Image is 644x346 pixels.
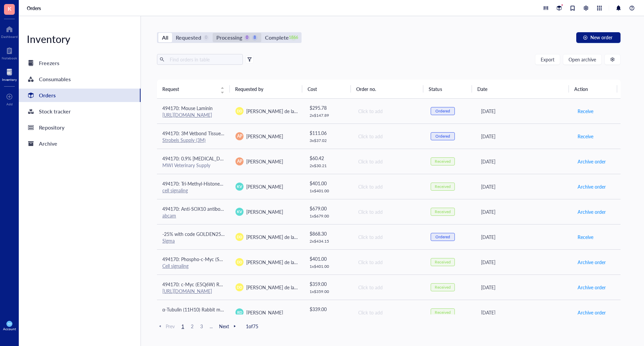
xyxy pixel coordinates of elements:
[576,32,621,43] button: New order
[358,183,420,190] div: Click to add
[19,72,141,86] a: Consumables
[569,80,618,98] th: Action
[577,106,594,116] button: Receive
[535,54,560,65] button: Export
[577,232,594,242] button: Receive
[1,24,18,39] a: Dashboard
[481,158,567,165] div: [DATE]
[246,208,283,215] span: [PERSON_NAME]
[216,33,242,42] div: Processing
[435,209,451,214] div: Received
[435,108,450,114] div: Ordered
[310,213,347,219] div: 1 x $ 679.00
[481,309,567,316] div: [DATE]
[39,75,71,84] div: Consumables
[310,138,347,143] div: 3 x $ 37.02
[39,91,56,100] div: Orders
[435,234,450,240] div: Ordered
[577,181,606,192] button: Archive order
[358,309,420,316] div: Click to add
[578,133,593,140] span: Receive
[162,237,175,244] a: Sigma
[577,156,606,167] button: Archive order
[435,259,451,265] div: Received
[8,4,11,13] span: K
[310,163,347,168] div: 2 x $ 30.21
[358,284,420,291] div: Click to add
[162,85,216,93] span: Request
[176,33,201,42] div: Requested
[358,258,420,266] div: Click to add
[435,310,451,315] div: Received
[246,259,332,265] span: [PERSON_NAME] de la [PERSON_NAME]
[302,80,351,98] th: Cost
[237,309,242,315] span: RD
[578,233,593,241] span: Receive
[162,180,305,187] span: 494170: Tri-Methyl-Histone H3 (Lys27) (C36B11) Rabbit mAb #9733
[310,104,347,111] div: $ 295.78
[162,111,212,118] a: [URL][DOMAIN_NAME]
[246,234,332,240] span: [PERSON_NAME] de la [PERSON_NAME]
[19,105,141,118] a: Stock tracker
[162,162,225,168] div: MWI Veterinary Supply
[198,323,206,329] span: 3
[246,183,283,190] span: [PERSON_NAME]
[246,133,283,140] span: [PERSON_NAME]
[577,257,606,267] button: Archive order
[563,54,602,65] button: Open archive
[2,67,17,82] a: Inventory
[162,137,206,143] a: Strobels Supply (3M)
[246,108,332,114] span: [PERSON_NAME] de la [PERSON_NAME]
[577,131,594,142] button: Receive
[2,78,17,82] div: Inventory
[19,137,141,150] a: Archive
[358,158,420,165] div: Click to add
[219,323,238,329] span: Next
[162,256,291,262] span: 494170: Phospho-c-Myc (Ser62) (E1J4K) Rabbit mAb #13748
[358,133,420,140] div: Click to add
[237,209,242,214] span: KV
[310,314,347,319] div: 1 x $ 339.00
[2,45,17,60] a: Notebook
[244,35,250,41] div: 0
[310,239,347,244] div: 2 x $ 434.15
[352,99,425,124] td: Click to add
[541,57,554,62] span: Export
[237,234,242,240] span: DD
[162,262,189,269] a: Cell signaling
[435,184,451,189] div: Received
[291,35,297,41] div: 1866
[352,123,425,149] td: Click to add
[1,35,18,39] div: Dashboard
[481,233,567,241] div: [DATE]
[435,285,451,290] div: Received
[246,323,258,329] span: 1 of 75
[246,309,283,316] span: [PERSON_NAME]
[19,89,141,102] a: Orders
[351,80,424,98] th: Order no.
[237,259,242,265] span: DD
[162,306,241,313] span: α-Tubulin (11H10) Rabbit mAb #2125
[6,102,13,106] div: Add
[162,212,176,219] a: abcam
[162,155,263,162] span: 494170: 0.9% [MEDICAL_DATA] Injection, 10mL
[310,255,347,262] div: $ 401.00
[578,309,606,316] span: Archive order
[481,258,567,266] div: [DATE]
[352,174,425,199] td: Click to add
[352,249,425,275] td: Click to add
[435,159,451,164] div: Received
[39,58,59,68] div: Freezers
[310,230,347,237] div: $ 868.30
[310,264,347,269] div: 1 x $ 401.00
[358,107,420,115] div: Click to add
[481,208,567,215] div: [DATE]
[162,105,213,111] span: 494170: Mouse Laminin
[157,323,175,329] span: Prev
[472,80,569,98] th: Date
[19,121,141,134] a: Repository
[237,184,242,189] span: KV
[162,205,249,212] span: 494170: Anti-SOX10 antibody [EPR4007]
[569,57,596,62] span: Open archive
[577,282,606,293] button: Archive order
